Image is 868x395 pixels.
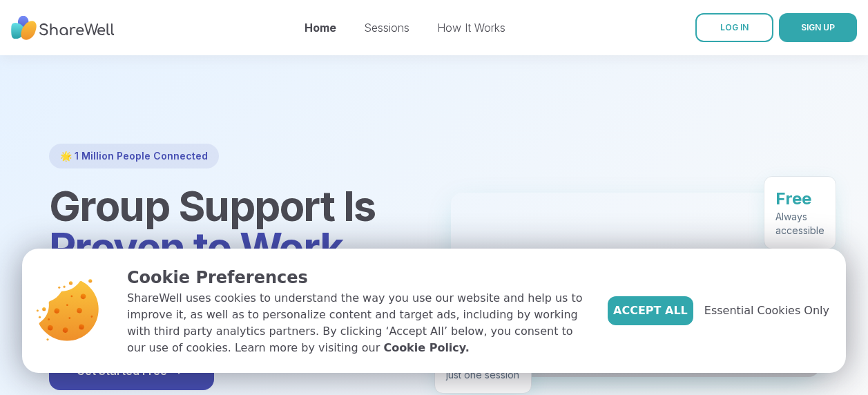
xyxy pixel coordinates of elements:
[305,21,336,35] a: Home
[49,222,343,272] span: Proven to Work
[49,185,418,268] h1: Group Support Is
[775,188,824,210] div: Free
[127,290,586,356] p: ShareWell uses cookies to understand the way you use our website and help us to improve it, as we...
[437,21,505,35] a: How It Works
[720,22,749,32] span: LOG IN
[695,13,773,42] a: LOG IN
[704,302,829,319] span: Essential Cookies Only
[613,302,688,319] span: Accept All
[446,354,520,382] div: Feel better after just one session
[11,9,115,47] img: ShareWell Nav Logo
[383,340,469,356] a: Cookie Policy.
[364,21,409,35] a: Sessions
[801,22,835,32] span: SIGN UP
[49,144,219,168] div: 🌟 1 Million People Connected
[779,13,857,42] button: SIGN UP
[775,210,824,238] div: Always accessible
[127,265,586,290] p: Cookie Preferences
[608,296,693,325] button: Accept All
